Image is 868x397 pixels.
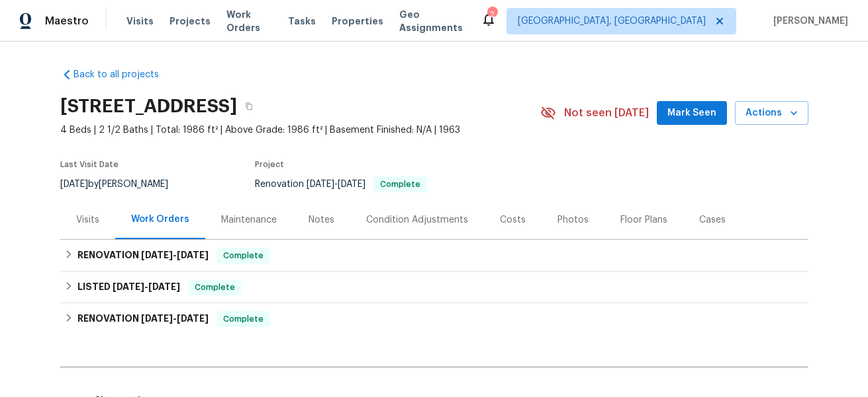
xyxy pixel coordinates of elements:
span: [GEOGRAPHIC_DATA], [GEOGRAPHIC_DATA] [518,15,706,28]
span: Not seen [DATE] [564,106,649,120]
span: [DATE] [141,250,173,260]
h2: [STREET_ADDRESS] [60,100,237,113]
h6: RENOVATION [77,311,209,327]
span: [DATE] [338,180,365,189]
h6: LISTED [77,279,180,295]
span: [DATE] [177,314,209,323]
span: [DATE] [60,180,88,189]
div: Floor Plans [620,213,667,227]
span: Last Visit Date [60,161,119,168]
div: 2 [487,8,497,21]
h6: RENOVATION [77,248,209,264]
div: Photos [557,213,589,227]
div: RENOVATION [DATE]-[DATE]Complete [60,303,808,335]
span: [PERSON_NAME] [768,15,848,28]
span: [DATE] [113,282,144,291]
span: Actions [746,105,798,122]
span: Properties [332,15,383,28]
span: - [113,282,180,291]
a: Back to all projects [60,68,187,81]
span: [DATE] [148,282,180,291]
span: [DATE] [307,180,334,189]
span: - [141,314,209,323]
span: [DATE] [141,314,173,323]
div: RENOVATION [DATE]-[DATE]Complete [60,240,808,271]
div: Work Orders [131,213,189,226]
span: Renovation [255,180,427,189]
span: Complete [189,281,240,294]
div: Costs [500,213,526,227]
div: Maintenance [221,213,277,227]
span: - [307,180,365,189]
button: Mark Seen [657,101,727,126]
span: 4 Beds | 2 1/2 Baths | Total: 1986 ft² | Above Grade: 1986 ft² | Basement Finished: N/A | 1963 [60,124,540,137]
span: Projects [169,15,211,28]
button: Copy Address [237,94,261,118]
span: Project [255,161,284,168]
span: Complete [218,249,269,262]
div: LISTED [DATE]-[DATE]Complete [60,271,808,303]
span: Work Orders [226,8,272,34]
span: Mark Seen [667,105,716,122]
span: Complete [218,312,269,326]
span: Complete [375,180,426,188]
div: Visits [76,213,99,227]
span: Visits [126,15,154,28]
button: Actions [735,101,808,126]
div: Cases [699,213,726,227]
div: Condition Adjustments [366,213,468,227]
span: - [141,250,209,260]
span: Geo Assignments [399,8,465,34]
div: Notes [309,213,334,227]
span: Maestro [45,15,89,28]
div: by [PERSON_NAME] [60,176,184,192]
span: [DATE] [177,250,209,260]
span: Tasks [288,17,316,26]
